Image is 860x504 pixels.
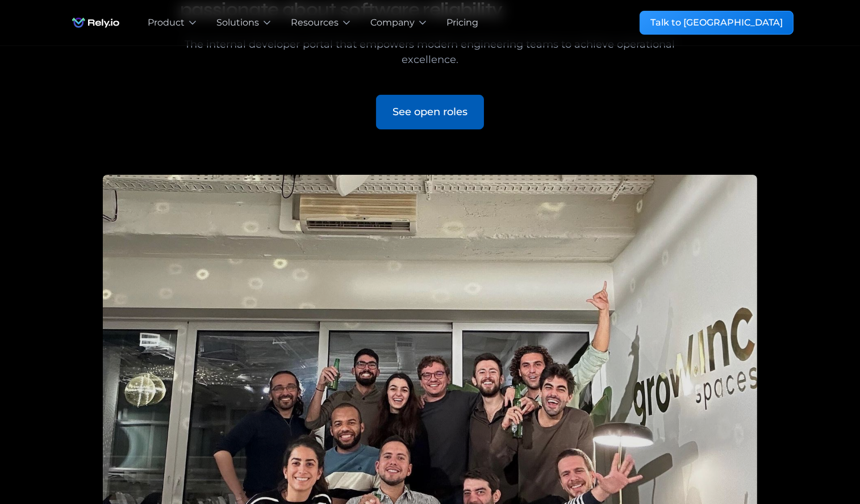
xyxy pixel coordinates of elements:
div: Product [148,16,185,30]
a: Talk to [GEOGRAPHIC_DATA] [640,11,794,35]
div: Company [370,16,415,30]
div: The internal developer portal that empowers modern engineering teams to achieve operational excel... [180,37,680,68]
a: Pricing [446,16,478,30]
img: Rely.io logo [66,11,125,34]
div: Solutions [216,16,259,30]
div: Resources [291,16,339,30]
div: Talk to [GEOGRAPHIC_DATA] [650,16,783,30]
a: See open roles [376,95,484,129]
div: See open roles [393,104,467,120]
a: home [66,11,125,34]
